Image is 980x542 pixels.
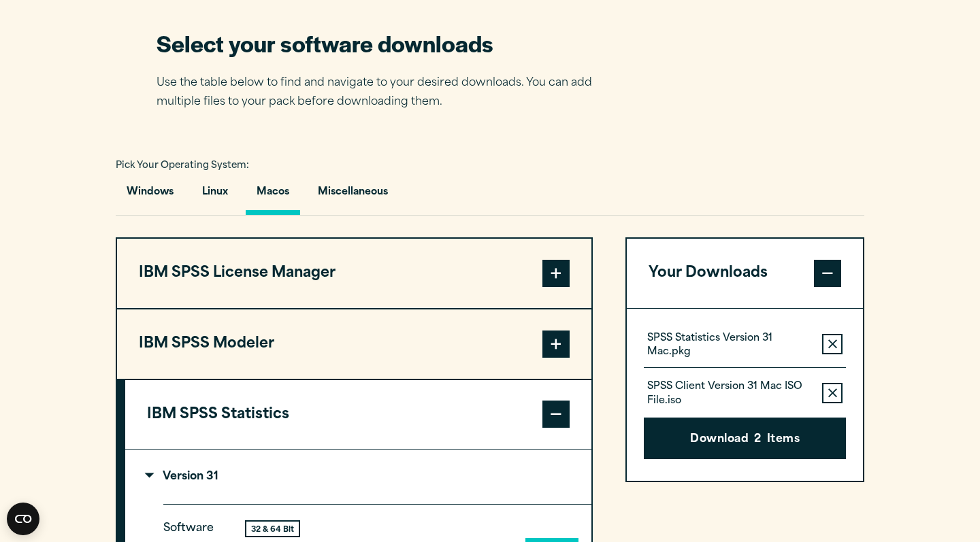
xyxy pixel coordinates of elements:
[627,239,863,308] button: Your Downloads
[644,418,846,460] button: Download2Items
[754,431,761,449] span: 2
[125,380,591,450] button: IBM SPSS Statistics
[117,239,591,308] button: IBM SPSS License Manager
[647,332,811,359] p: SPSS Statistics Version 31 Mac.pkg
[627,308,863,481] div: Your Downloads
[246,522,299,536] div: 32 & 64 Bit
[191,176,239,215] button: Linux
[307,176,399,215] button: Miscellaneous
[116,161,249,170] span: Pick Your Operating System:
[125,450,591,504] summary: Version 31
[647,380,811,407] p: SPSS Client Version 31 Mac ISO File.iso
[157,28,612,58] h2: Select your software downloads
[7,503,39,535] button: Open CMP widget
[157,73,612,113] p: Use the table below to find and navigate to your desired downloads. You can add multiple files to...
[117,309,591,379] button: IBM SPSS Modeler
[246,176,300,215] button: Macos
[147,471,218,482] p: Version 31
[116,176,184,215] button: Windows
